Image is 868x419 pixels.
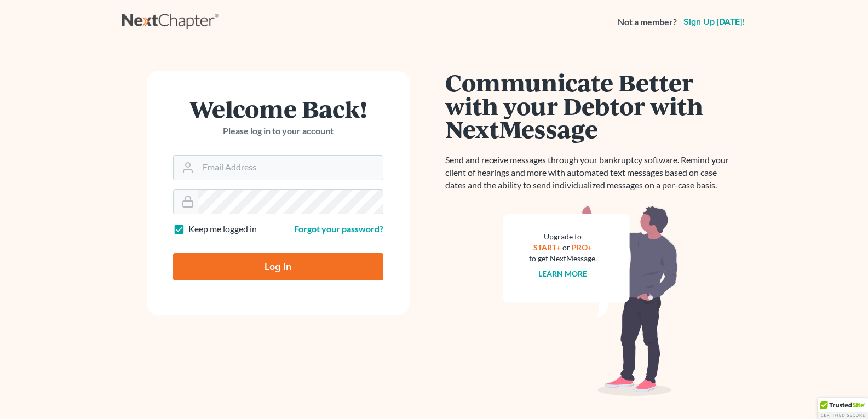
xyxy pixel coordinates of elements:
[445,71,735,141] h1: Communicate Better with your Debtor with NextMessage
[681,18,746,26] a: Sign up [DATE]!
[529,253,597,264] div: to get NextMessage.
[173,253,383,280] input: Log In
[503,205,678,397] img: nextmessage_bg-59042aed3d76b12b5cd301f8e5b87938c9018125f34e5fa2b7a6b67550977c72.svg
[538,269,587,278] a: Learn more
[445,154,735,192] p: Send and receive messages through your bankruptcy software. Remind your client of hearings and mo...
[294,223,383,234] a: Forgot your password?
[173,97,383,120] h1: Welcome Back!
[818,398,868,419] div: TrustedSite Certified
[529,231,597,242] div: Upgrade to
[572,243,592,252] a: PRO+
[198,156,383,180] input: Email Address
[533,243,561,252] a: START+
[618,16,677,28] strong: Not a member?
[562,243,570,252] span: or
[173,125,383,137] p: Please log in to your account
[188,223,257,236] label: Keep me logged in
